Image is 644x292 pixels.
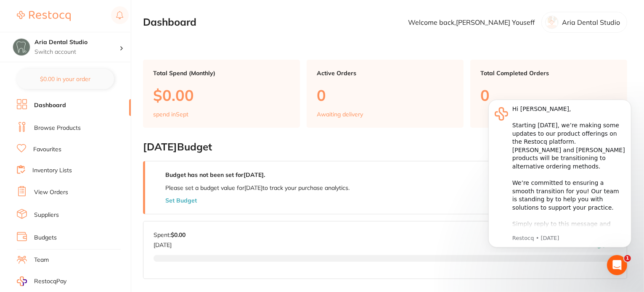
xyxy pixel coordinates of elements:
[624,255,631,262] span: 1
[480,70,617,76] p: Total Completed Orders
[165,184,350,191] p: Please set a budget value for [DATE] to track your purchase analytics.
[153,111,188,118] p: spend in Sept
[165,171,265,179] strong: Budget has not been set for [DATE] .
[17,11,71,21] img: Restocq Logo
[476,92,644,253] iframe: Intercom notifications message
[171,231,186,239] strong: $0.00
[17,276,27,286] img: RestocqPay
[34,48,119,56] p: Switch account
[34,277,66,286] span: RestocqPay
[33,145,61,154] a: Favourites
[143,60,300,128] a: Total Spend (Monthly)$0.00spend inSept
[143,16,196,28] h2: Dashboard
[307,60,464,128] a: Active Orders0Awaiting delivery
[153,87,290,104] p: $0.00
[34,256,49,264] a: Team
[37,142,149,150] p: Message from Restocq, sent 1w ago
[317,87,453,104] p: 0
[154,238,186,248] p: [DATE]
[154,231,186,238] p: Spent:
[34,101,66,110] a: Dashboard
[317,111,363,118] p: Awaiting delivery
[34,188,68,197] a: View Orders
[153,70,290,76] p: Total Spend (Monthly)
[34,211,59,219] a: Suppliers
[470,60,627,128] a: Total Completed Orders0
[480,87,617,104] p: 0
[17,276,66,286] a: RestocqPay
[317,70,453,76] p: Active Orders
[408,18,535,26] p: Welcome back, [PERSON_NAME] Youseff
[17,6,71,26] a: Restocq Logo
[37,13,149,210] div: Hi [PERSON_NAME], ​ Starting [DATE], we’re making some updates to our product offerings on the Re...
[607,255,627,275] iframe: Intercom live chat
[165,197,197,204] button: Set Budget
[34,124,81,132] a: Browse Products
[34,38,119,47] h4: Aria Dental Studio
[143,141,627,153] h2: [DATE] Budget
[17,69,114,89] button: $0.00 in your order
[32,166,72,175] a: Inventory Lists
[13,39,30,55] img: Aria Dental Studio
[34,234,57,242] a: Budgets
[562,18,620,26] p: Aria Dental Studio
